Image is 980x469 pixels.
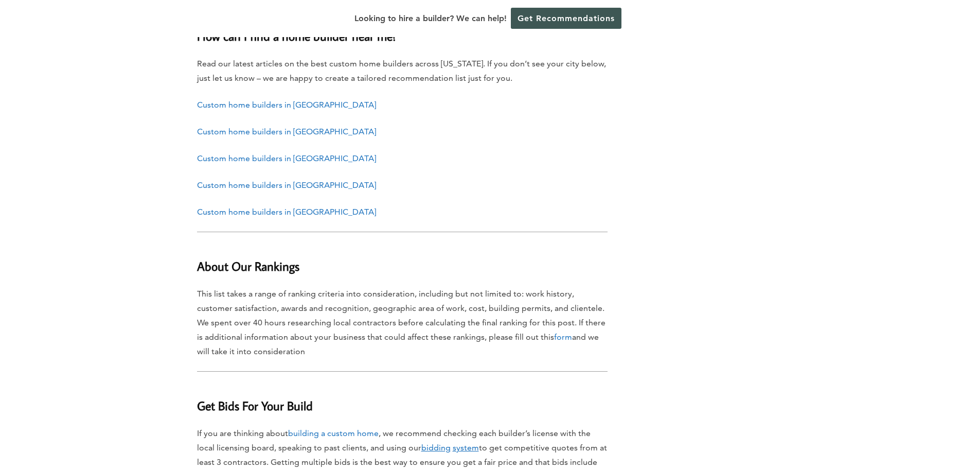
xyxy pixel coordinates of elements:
a: building a custom home [288,428,379,438]
a: Get Recommendations [511,8,621,29]
a: form [554,332,572,342]
a: Custom home builders in [GEOGRAPHIC_DATA] [197,100,376,110]
u: system [453,443,479,453]
a: Custom home builders in [GEOGRAPHIC_DATA] [197,207,376,217]
p: Read our latest articles on the best custom home builders across [US_STATE]. If you don’t see you... [197,57,608,85]
b: About Our Rankings [197,258,299,274]
a: Custom home builders in [GEOGRAPHIC_DATA] [197,180,376,190]
b: Get Bids For Your Build [197,397,313,413]
a: Custom home builders in [GEOGRAPHIC_DATA] [197,127,376,136]
p: This list takes a range of ranking criteria into consideration, including but not limited to: wor... [197,287,608,359]
u: bidding [421,443,451,453]
a: Custom home builders in [GEOGRAPHIC_DATA] [197,153,376,163]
